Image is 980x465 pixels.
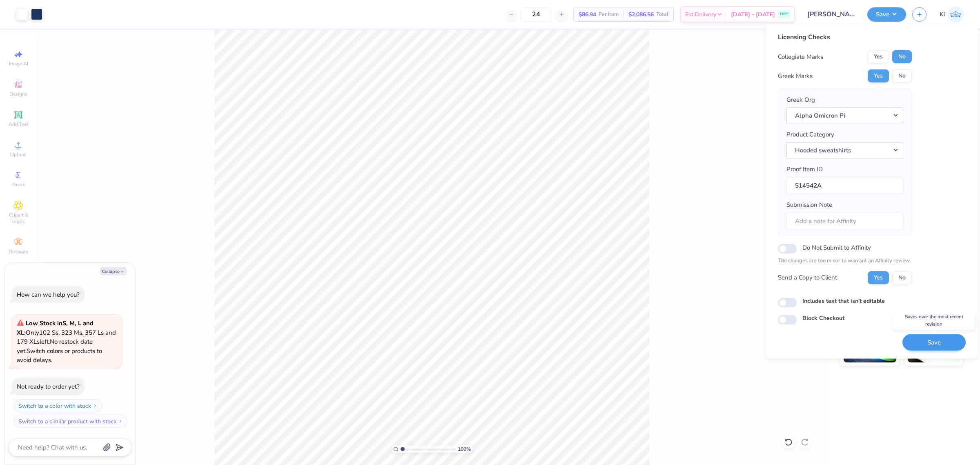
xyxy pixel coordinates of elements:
label: Do Not Submit to Affinity [802,242,871,253]
span: Only 102 Ss, 323 Ms, 357 Ls and 179 XLs left. Switch colors or products to avoid delays. [17,319,116,364]
div: Greek Marks [778,72,813,81]
span: FREE [780,11,788,17]
button: Yes [868,69,889,83]
div: Saves over the most recent revision [893,311,975,330]
span: Decorate [9,248,28,255]
span: 100 % [458,445,471,453]
button: Switch to a color with stock [14,399,102,412]
div: How can we help you? [17,291,80,299]
strong: Low Stock in S, M, L and XL : [17,319,94,337]
span: Image AI [9,60,28,67]
div: Not ready to order yet? [17,382,80,391]
span: No restock date yet. [17,338,93,355]
label: Submission Note [786,200,832,210]
label: Greek Org [786,95,815,105]
button: No [892,50,912,63]
span: KJ [940,10,946,19]
span: Upload [10,151,27,158]
button: No [892,69,912,83]
button: Save [902,334,966,351]
span: Per Item [599,10,619,19]
div: Collegiate Marks [778,52,823,62]
button: Collapse [100,267,127,275]
span: Designs [9,91,27,97]
img: Switch to a color with stock [93,403,98,408]
button: Switch to a similar product with stock [14,415,127,428]
label: Product Category [786,130,834,139]
button: Alpha Omicron Pi [786,107,903,124]
span: $2,086.56 [628,10,654,19]
span: Add Text [9,121,28,127]
span: Clipart & logos [4,212,33,225]
button: Save [867,7,906,22]
button: No [892,271,912,284]
input: – – [520,7,552,22]
button: Yes [868,50,889,63]
input: Untitled Design [801,6,861,22]
label: Proof Item ID [786,165,823,174]
img: Kendra Jingco [948,7,964,22]
div: Send a Copy to Client [778,273,837,282]
input: Add a note for Affinity [786,212,903,230]
span: Est. Delivery [685,10,716,19]
label: Includes text that isn't editable [802,296,885,305]
button: Hooded sweatshirts [786,142,903,159]
span: Greek [12,181,25,188]
button: Yes [868,271,889,284]
p: The changes are too minor to warrant an Affinity review. [778,257,912,265]
img: Switch to a similar product with stock [118,419,123,424]
div: Licensing Checks [778,32,912,42]
span: Total [656,10,668,19]
span: $86.94 [579,10,596,19]
label: Block Checkout [802,314,844,322]
span: [DATE] - [DATE] [731,10,775,19]
a: KJ [940,7,964,22]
